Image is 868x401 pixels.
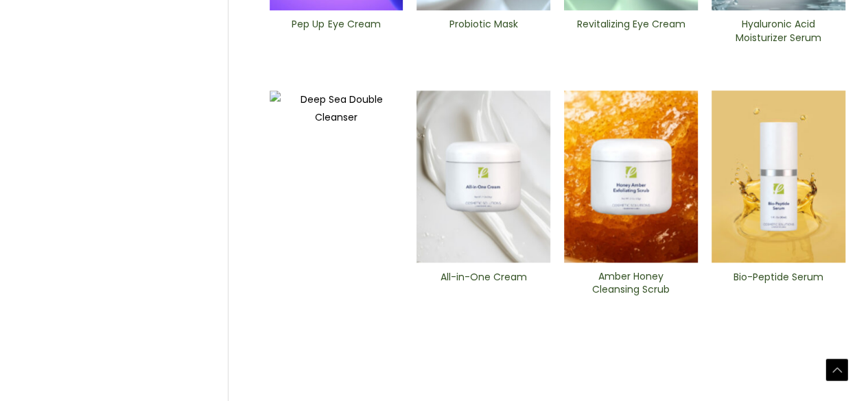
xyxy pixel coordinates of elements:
[281,18,391,49] a: Pep Up Eye Cream
[712,90,845,263] img: Bio-Peptide ​Serum
[428,18,539,44] h2: Probiotic Mask
[428,18,539,49] a: Probiotic Mask
[723,18,834,44] h2: Hyaluronic Acid Moisturizer Serum
[428,271,539,297] h2: All-in-One ​Cream
[723,271,834,302] a: Bio-Peptide ​Serum
[723,271,834,297] h2: Bio-Peptide ​Serum
[576,18,686,49] a: Revitalizing ​Eye Cream
[417,90,550,263] img: All In One Cream
[428,271,539,302] a: All-in-One ​Cream
[576,270,686,296] h2: Amber Honey Cleansing Scrub
[723,18,834,49] a: Hyaluronic Acid Moisturizer Serum
[576,270,686,301] a: Amber Honey Cleansing Scrub
[576,18,686,44] h2: Revitalizing ​Eye Cream
[564,90,698,263] img: Amber Honey Cleansing Scrub
[281,18,391,44] h2: Pep Up Eye Cream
